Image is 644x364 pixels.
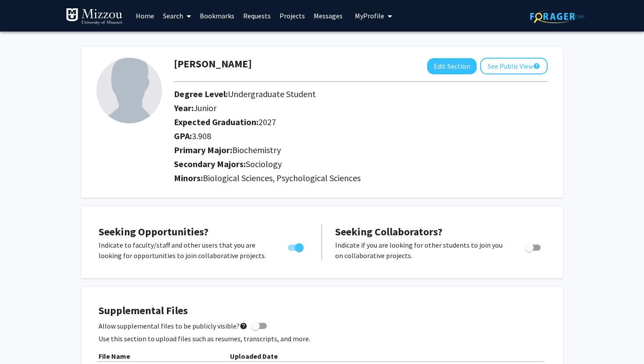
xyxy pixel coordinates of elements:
[239,0,275,31] a: Requests
[246,158,282,169] span: Sociology
[99,333,545,344] p: Use this section to upload files such as resumes, transcripts, and more.
[309,0,347,31] a: Messages
[66,8,123,25] img: University of Missouri Logo
[99,225,209,238] span: Seeking Opportunities?
[174,159,548,169] h2: Secondary Majors:
[355,11,384,20] span: My Profile
[521,240,545,253] div: Toggle
[174,89,537,99] h2: Degree Level:
[192,130,211,141] span: 3.908
[99,352,130,360] b: File Name
[203,172,361,183] span: Biological Sciences, Psychological Sciences
[174,103,537,113] h2: Year:
[427,58,477,74] button: Edit Section
[174,58,252,70] h1: [PERSON_NAME]
[335,225,442,238] span: Seeking Collaborators?
[480,58,548,74] button: See Public View
[195,0,239,31] a: Bookmarks
[96,58,162,123] img: Profile Picture
[174,117,537,127] h2: Expected Graduation:
[275,0,309,31] a: Projects
[131,0,159,31] a: Home
[230,352,278,360] b: Uploaded Date
[174,173,548,183] h2: Minors:
[240,321,248,331] mat-icon: help
[194,102,216,113] span: Junior
[335,240,508,261] p: Indicate if you are looking for other students to join you on collaborative projects.
[530,10,585,23] img: ForagerOne Logo
[99,240,271,261] p: Indicate to faculty/staff and other users that you are looking for opportunities to join collabor...
[533,61,540,71] mat-icon: help
[99,304,545,317] h4: Supplemental Files
[7,325,37,357] iframe: Chat
[99,321,248,331] span: Allow supplemental files to be publicly visible?
[232,144,281,155] span: Biochemistry
[228,88,316,99] span: Undergraduate Student
[284,240,308,253] div: Toggle
[174,145,548,155] h2: Primary Major:
[174,131,537,141] h2: GPA:
[258,116,276,127] span: 2027
[159,0,195,31] a: Search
